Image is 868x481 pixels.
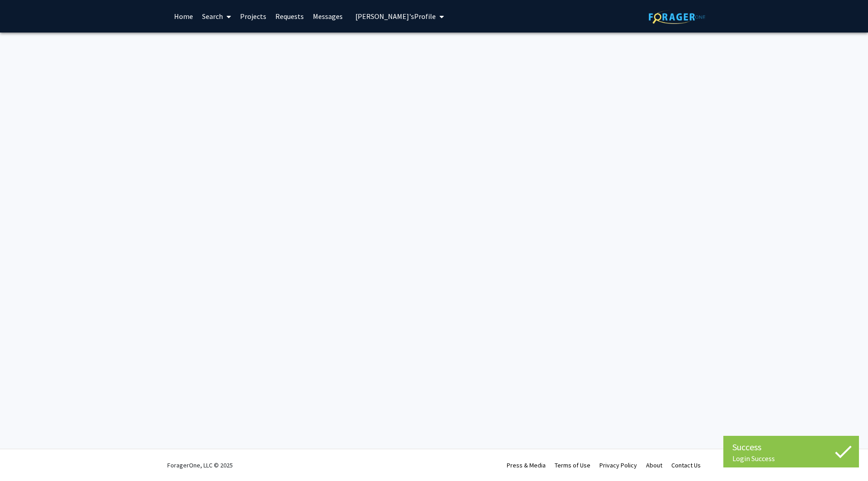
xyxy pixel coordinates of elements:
[198,0,236,32] a: Search
[236,0,271,32] a: Projects
[649,10,705,24] img: ForagerOne Logo
[170,0,198,32] a: Home
[355,12,436,21] span: [PERSON_NAME]'s Profile
[555,461,590,469] a: Terms of Use
[308,0,347,32] a: Messages
[732,440,850,454] div: Success
[271,0,308,32] a: Requests
[167,449,233,481] div: ForagerOne, LLC © 2025
[599,461,637,469] a: Privacy Policy
[646,461,662,469] a: About
[732,454,850,463] div: Login Success
[671,461,701,469] a: Contact Us
[507,461,546,469] a: Press & Media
